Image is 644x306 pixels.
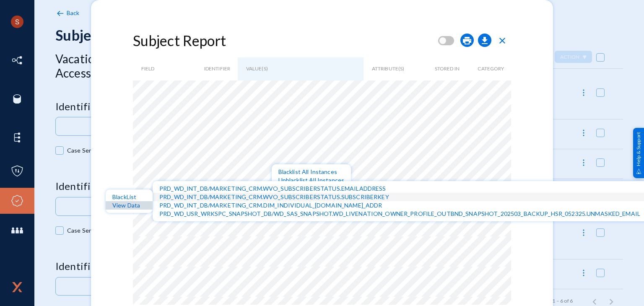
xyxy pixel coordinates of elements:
div: BlackList [106,193,153,201]
div: Blacklist All Instances [272,168,351,176]
div: Unblacklist All Instances [272,176,351,184]
div: View Data [106,201,153,210]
